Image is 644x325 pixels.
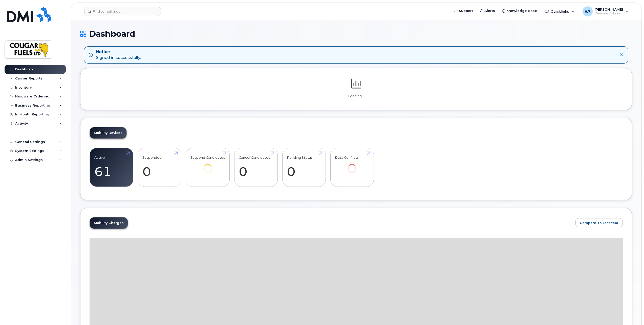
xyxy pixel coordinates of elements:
a: Data Conflicts [335,151,369,180]
div: Signed in successfully. [96,49,141,61]
strong: Notice [96,49,141,55]
a: Pending Status 0 [287,151,321,184]
p: Loading... [90,94,623,98]
a: Mobility Devices [90,127,126,138]
a: Suspend Candidates [190,151,225,180]
a: Suspended 0 [142,151,177,184]
button: Compare To Last Year [575,218,623,227]
a: Mobility Charges [90,217,128,229]
span: Compare To Last Year [580,220,618,225]
h1: Dashboard [80,29,632,38]
a: Active 61 [94,151,128,184]
a: Cancel Candidates 0 [239,151,273,184]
